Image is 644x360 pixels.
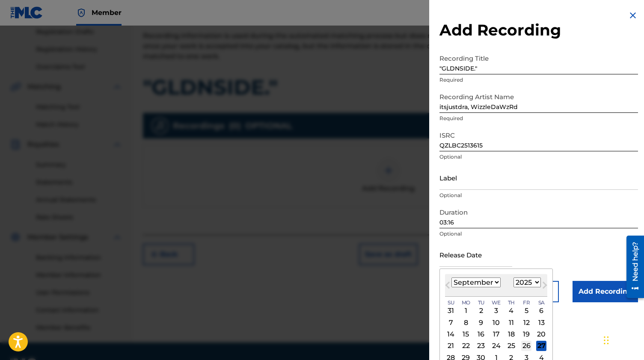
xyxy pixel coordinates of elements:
[491,306,502,316] div: Choose Wednesday, September 3rd, 2025
[521,306,531,316] div: Choose Friday, September 5th, 2025
[441,280,454,294] button: Previous Month
[461,317,471,328] div: Choose Monday, September 8th, 2025
[536,329,546,339] div: Choose Saturday, September 20th, 2025
[523,299,530,307] span: Fr
[439,115,638,122] p: Required
[476,306,486,316] div: Choose Tuesday, September 2nd, 2025
[478,299,484,307] span: Tu
[76,8,86,18] img: Top Rightsholder
[446,341,456,351] div: Choose Sunday, September 21st, 2025
[620,231,644,302] iframe: Resource Center
[462,299,470,307] span: Mo
[461,306,471,316] div: Choose Monday, September 1st, 2025
[536,306,546,316] div: Choose Saturday, September 6th, 2025
[446,317,456,328] div: Choose Sunday, September 7th, 2025
[506,341,516,351] div: Choose Thursday, September 25th, 2025
[446,306,456,316] div: Choose Sunday, August 31st, 2025
[604,328,609,353] div: Drag
[492,299,501,307] span: We
[476,341,486,351] div: Choose Tuesday, September 23rd, 2025
[448,299,454,307] span: Su
[536,317,546,328] div: Choose Saturday, September 13th, 2025
[601,319,644,360] iframe: Chat Widget
[536,341,546,351] div: Choose Saturday, September 27th, 2025
[439,230,638,238] p: Optional
[476,317,486,328] div: Choose Tuesday, September 9th, 2025
[92,8,122,18] span: Member
[439,76,638,84] p: Required
[538,299,545,307] span: Sa
[521,329,531,339] div: Choose Friday, September 19th, 2025
[461,341,471,351] div: Choose Monday, September 22nd, 2025
[538,280,552,294] button: Next Month
[439,192,638,199] p: Optional
[461,329,471,339] div: Choose Monday, September 15th, 2025
[521,341,531,351] div: Choose Friday, September 26th, 2025
[491,341,502,351] div: Choose Wednesday, September 24th, 2025
[10,6,43,19] img: MLC Logo
[491,329,502,339] div: Choose Wednesday, September 17th, 2025
[491,317,502,328] div: Choose Wednesday, September 10th, 2025
[506,329,516,339] div: Choose Thursday, September 18th, 2025
[506,306,516,316] div: Choose Thursday, September 4th, 2025
[439,21,638,40] h2: Add Recording
[476,329,486,339] div: Choose Tuesday, September 16th, 2025
[506,317,516,328] div: Choose Thursday, September 11th, 2025
[439,153,638,161] p: Optional
[521,317,531,328] div: Choose Friday, September 12th, 2025
[508,299,515,307] span: Th
[446,329,456,339] div: Choose Sunday, September 14th, 2025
